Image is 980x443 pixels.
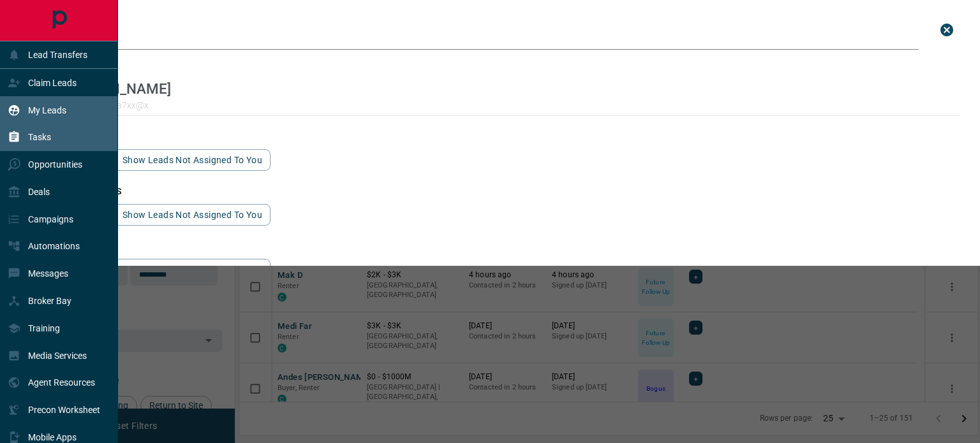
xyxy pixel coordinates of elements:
h3: id matches [48,241,960,251]
button: show leads not assigned to you [114,149,271,171]
button: show leads not assigned to you [114,259,271,280]
button: show leads not assigned to you [114,204,271,226]
h3: email matches [48,131,960,142]
button: close search bar [934,17,960,43]
h3: phone matches [48,186,960,196]
h3: name matches [48,57,960,68]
